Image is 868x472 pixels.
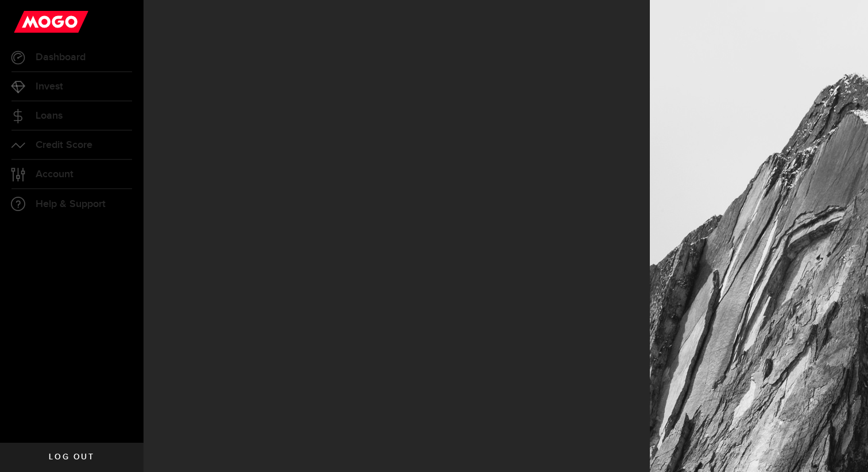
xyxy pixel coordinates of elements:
span: Account [36,169,73,180]
span: Invest [36,81,63,92]
span: Credit Score [36,140,92,150]
span: Log out [49,453,94,461]
span: Dashboard [36,52,86,63]
span: Help & Support [36,199,106,209]
span: Loans [36,111,63,121]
